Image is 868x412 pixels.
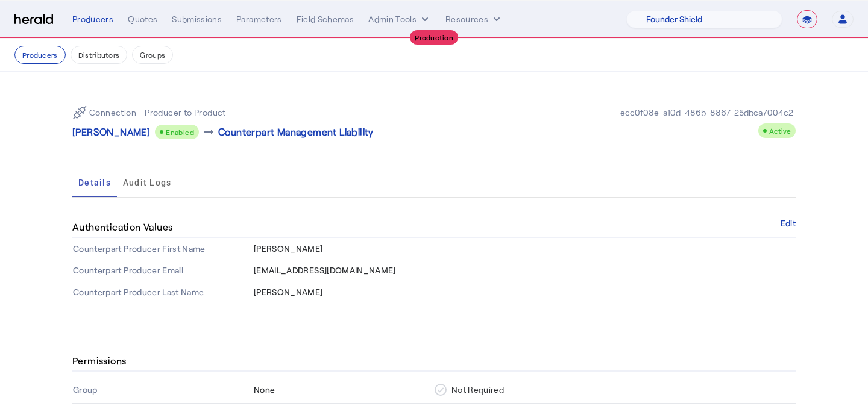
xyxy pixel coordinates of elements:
span: Audit Logs [123,178,172,187]
div: Submissions [172,13,222,25]
th: Counterpart Producer First Name [72,238,253,260]
img: Herald Logo [14,14,53,25]
button: Distributors [71,46,128,64]
button: Producers [14,46,66,64]
span: Enabled [166,128,194,136]
span: [PERSON_NAME] [254,287,323,297]
p: Connection - Producer to Product [89,107,226,119]
div: Production [410,30,458,45]
div: Producers [72,13,113,25]
button: internal dropdown menu [368,13,431,25]
span: Active [769,126,791,135]
mat-icon: arrow_right_alt [201,125,216,139]
p: [PERSON_NAME] [72,125,150,139]
span: Details [78,178,111,187]
button: Edit [781,220,796,227]
div: ecc0f08e-a10d-486b-8867-25dbca7004c2 [618,107,796,119]
div: Parameters [236,13,282,25]
div: Field Schemas [297,13,354,25]
span: [EMAIL_ADDRESS][DOMAIN_NAME] [254,265,396,275]
span: [PERSON_NAME] [254,243,323,254]
th: None [253,376,434,403]
div: Quotes [128,13,157,25]
p: Counterpart Management Liability [218,125,374,139]
button: Groups [132,46,173,64]
h4: Permissions [72,354,131,368]
h4: Authentication Values [72,220,177,234]
th: Group [72,376,253,403]
th: Counterpart Producer Last Name [72,281,253,303]
th: Counterpart Producer Email [72,260,253,281]
button: Resources dropdown menu [445,13,503,25]
div: Not Required [435,384,610,396]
